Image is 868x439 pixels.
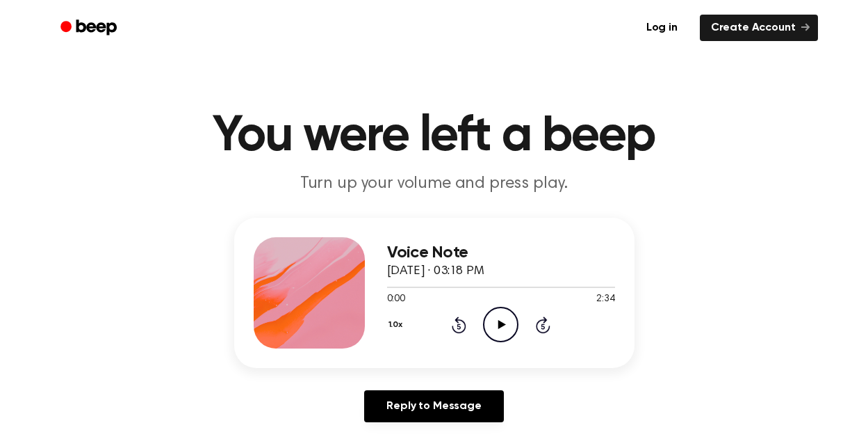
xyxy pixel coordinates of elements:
span: 0:00 [387,292,405,307]
h3: Voice Note [387,244,615,262]
h1: You were left a beep [79,111,790,161]
a: Log in [632,12,691,44]
a: Reply to Message [364,390,503,422]
button: 1.0x [387,313,408,337]
p: Turn up your volume and press play. [167,173,701,195]
span: 2:34 [596,292,614,307]
a: Create Account [700,15,818,41]
a: Beep [51,15,129,42]
span: [DATE] · 03:18 PM [387,265,484,278]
